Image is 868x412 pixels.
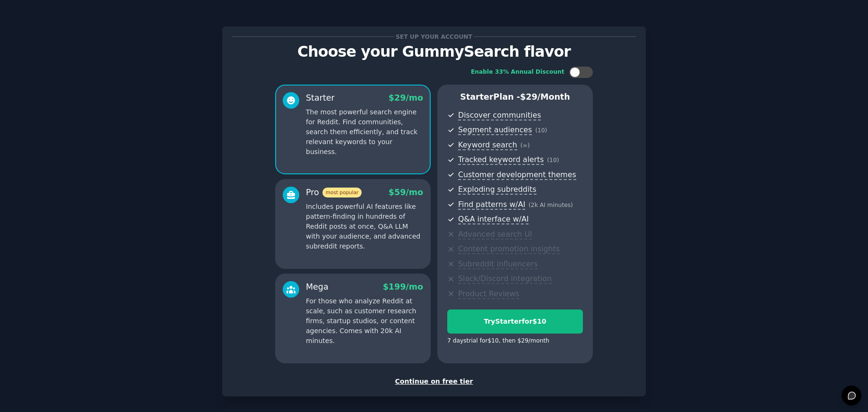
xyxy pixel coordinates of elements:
span: Exploding subreddits [458,185,536,195]
span: Content promotion insights [458,244,560,254]
span: Advanced search UI [458,230,532,240]
p: Choose your GummySearch flavor [232,43,636,60]
span: Customer development themes [458,170,576,180]
span: Keyword search [458,140,517,150]
span: Q&A interface w/AI [458,215,529,224]
span: ( 10 ) [535,127,547,134]
div: 7 days trial for $10 , then $ 29 /month [447,337,549,345]
span: $ 29 /month [520,92,570,102]
span: ( 10 ) [547,157,559,163]
span: Subreddit influencers [458,259,538,269]
span: Segment audiences [458,125,532,135]
span: Tracked keyword alerts [458,155,544,165]
span: Set up your account [394,32,474,42]
span: Product Reviews [458,289,519,299]
button: TryStarterfor$10 [447,309,583,334]
div: Starter [306,92,335,104]
p: Includes powerful AI features like pattern-finding in hundreds of Reddit posts at once, Q&A LLM w... [306,202,423,251]
span: Slack/Discord integration [458,274,552,284]
span: most popular [322,188,362,197]
p: Starter Plan - [447,91,583,103]
div: Mega [306,281,329,293]
span: Find patterns w/AI [458,200,525,210]
span: Discover communities [458,111,541,120]
span: ( 2k AI minutes ) [529,202,573,208]
span: $ 59 /mo [389,188,423,197]
span: ( ∞ ) [521,142,530,149]
span: $ 199 /mo [383,282,423,292]
p: The most powerful search engine for Reddit. Find communities, search them efficiently, and track ... [306,107,423,157]
div: Pro [306,187,362,198]
p: For those who analyze Reddit at scale, such as customer research firms, startup studios, or conte... [306,296,423,346]
div: Try Starter for $10 [448,317,582,326]
div: Enable 33% Annual Discount [471,68,564,77]
span: $ 29 /mo [389,93,423,103]
div: Continue on free tier [232,377,636,386]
